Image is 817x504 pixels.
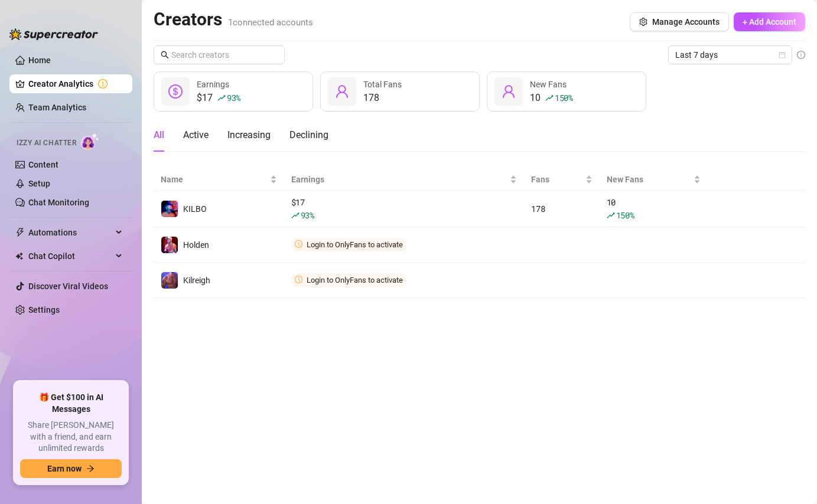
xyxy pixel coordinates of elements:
span: Earnings [291,173,508,186]
a: Setup [28,179,50,188]
span: New Fans [607,173,691,186]
span: 93 % [227,92,240,103]
span: KILBO [183,204,207,214]
span: Izzy AI Chatter [17,138,76,149]
th: New Fans [600,168,708,191]
div: Declining [289,128,328,142]
span: arrow-right [86,464,95,473]
span: clock-circle [295,276,302,283]
button: Manage Accounts [630,12,729,31]
a: Home [28,55,51,65]
img: logo-BBDzfeDw.svg [9,28,98,40]
span: rise [545,94,554,102]
span: Earn now [47,464,82,473]
span: 150 % [616,210,634,221]
span: dollar-circle [168,84,183,99]
span: Kilreigh [183,276,210,285]
button: Earn nowarrow-right [20,459,122,478]
a: Chat Monitoring [28,198,89,207]
span: Holden [183,240,209,250]
div: 10 [607,196,701,222]
img: AI Chatter [81,133,99,150]
img: KILBO [161,201,178,217]
span: rise [217,94,226,102]
span: rise [291,211,300,220]
span: Earnings [197,80,229,89]
div: $ 17 [291,196,517,222]
span: info-circle [797,51,805,59]
span: Total Fans [363,80,402,89]
button: + Add Account [734,12,805,31]
div: $17 [197,91,240,105]
a: Creator Analytics exclamation-circle [28,74,123,93]
span: Last 7 days [675,46,785,64]
span: search [161,51,169,59]
th: Fans [524,168,599,191]
div: 178 [363,91,402,105]
span: 93 % [301,210,314,221]
span: Chat Copilot [28,247,112,266]
span: Automations [28,223,112,242]
span: Name [161,173,268,186]
span: + Add Account [743,17,796,27]
span: user [502,84,516,99]
th: Name [154,168,284,191]
span: user [335,84,349,99]
div: 178 [531,202,592,215]
div: 10 [530,91,573,105]
a: Team Analytics [28,103,86,112]
a: Settings [28,305,60,315]
span: rise [607,211,615,220]
img: Holden [161,237,178,253]
span: clock-circle [295,240,302,248]
h2: Creators [154,8,313,31]
span: Login to OnlyFans to activate [307,276,403,284]
img: Kilreigh [161,272,178,289]
div: Active [183,128,209,142]
span: thunderbolt [15,228,25,237]
span: 🎁 Get $100 in AI Messages [20,392,122,415]
th: Earnings [284,168,525,191]
div: Increasing [227,128,271,142]
a: Content [28,160,58,169]
span: New Fans [530,80,567,89]
iframe: Intercom live chat [777,464,805,492]
span: Login to OnlyFans to activate [307,240,403,249]
span: 150 % [555,92,573,103]
span: Manage Accounts [652,17,720,27]
span: setting [639,18,647,26]
a: Discover Viral Videos [28,282,108,291]
span: 1 connected accounts [228,17,313,28]
img: Chat Copilot [15,252,23,260]
div: All [154,128,164,142]
span: calendar [779,51,786,58]
span: Fans [531,173,582,186]
span: Share [PERSON_NAME] with a friend, and earn unlimited rewards [20,420,122,454]
input: Search creators [171,48,268,61]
